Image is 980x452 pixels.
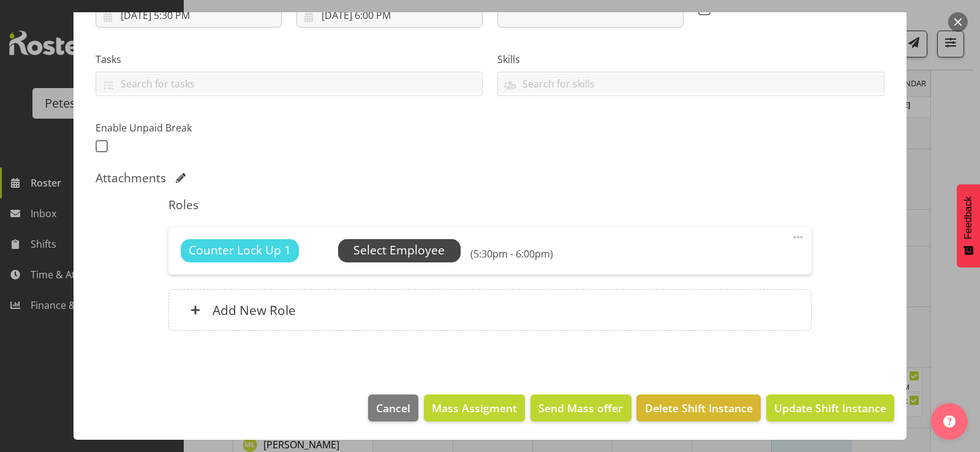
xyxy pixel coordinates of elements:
[353,242,445,259] span: Select Employee
[168,198,811,212] h5: Roles
[963,196,974,239] span: Feedback
[96,52,483,67] label: Tasks
[774,400,886,416] span: Update Shift Instance
[96,74,482,93] input: Search for tasks
[530,395,631,421] button: Send Mass offer
[96,3,282,28] input: Click to select...
[96,171,166,185] h5: Attachments
[957,184,980,267] button: Feedback - Show survey
[636,395,760,421] button: Delete Shift Instance
[645,400,753,416] span: Delete Shift Instance
[498,74,884,93] input: Search for skills
[538,400,623,416] span: Send Mass offer
[368,395,418,421] button: Cancel
[96,120,282,135] label: Enable Unpaid Break
[424,395,525,421] button: Mass Assigment
[189,242,291,259] span: Counter Lock Up 1
[432,400,517,416] span: Mass Assigment
[470,248,553,260] h6: (5:30pm - 6:00pm)
[213,302,296,318] h6: Add New Role
[497,52,884,67] label: Skills
[376,400,410,416] span: Cancel
[943,415,956,428] img: help-xxl-2.png
[296,3,483,28] input: Click to select...
[766,395,894,421] button: Update Shift Instance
